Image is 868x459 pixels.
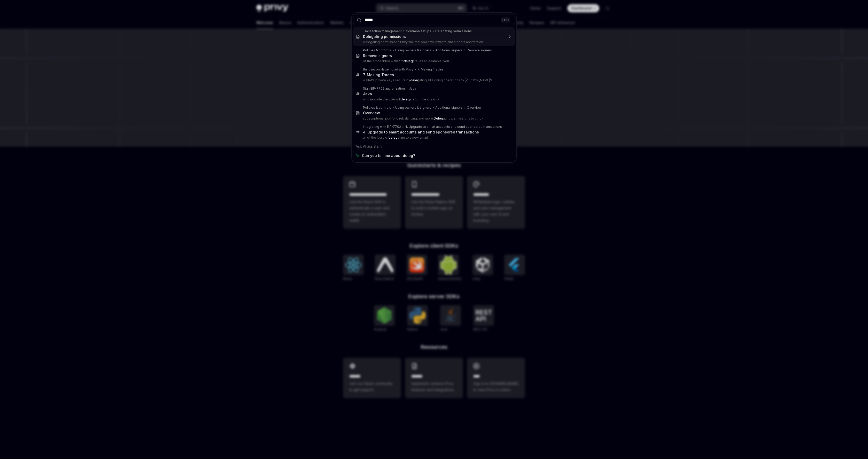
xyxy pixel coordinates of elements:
[363,86,405,91] div: Sign EIP-7702 authorization
[363,40,504,44] p: Delegating permissions Privy wallets' powerful owners and signers abstraction
[395,48,431,52] div: Using owners & signers
[363,116,504,121] p: subscriptions, portfolio rebalancing, and more. ating permissions to third-
[362,153,415,158] span: Can you tell me about deleg?
[395,106,431,110] div: Using owners & signers
[363,78,504,82] p: wallet's private keys secure by ating all signing operations to [PERSON_NAME]'s
[363,34,374,39] b: Deleg
[363,106,391,110] div: Policies & controls
[353,142,515,151] div: Ask AI assistant
[435,48,463,52] div: Additional signers
[435,29,472,33] div: Delegating permissions
[501,17,510,22] div: ESC
[434,116,443,120] b: Deleg
[363,111,380,115] div: Overview
[467,48,492,52] div: Remove signers
[409,86,416,91] div: Java
[363,73,394,77] div: 7. Making Trades
[405,125,502,129] div: 4. Upgrade to smart accounts and send sponsored transactions
[363,130,479,134] div: 4. Upgrade to smart accounts and send sponsored transactions
[363,92,372,96] div: Java
[401,97,410,101] b: deleg
[435,106,463,110] div: Additional signers
[363,48,391,52] div: Policies & controls
[389,136,398,139] b: deleg
[406,29,431,33] div: Common setups
[404,59,413,63] b: deleg
[363,34,406,39] div: ating permissions
[417,67,444,72] div: 7. Making Trades
[363,53,392,58] div: Remove signers
[363,67,413,72] div: Building on Hyperliquid with Privy
[363,125,401,129] div: Integrating with EIP-7702
[410,78,419,82] b: deleg
[363,29,402,33] div: Transaction management
[363,59,504,63] p: of the embedded wallet to ate. As an example, you
[363,97,504,101] p: whose code the EOA will ate to. The chain ID
[467,106,482,110] div: Overview
[363,136,504,140] p: all of the logic of ating to a new smart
